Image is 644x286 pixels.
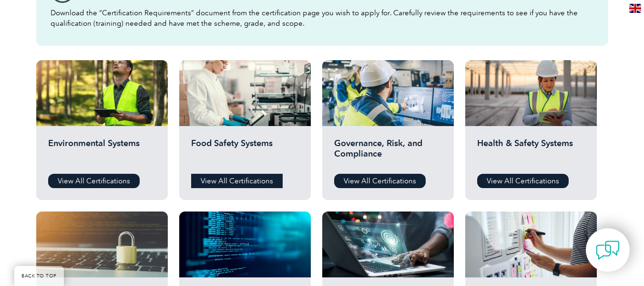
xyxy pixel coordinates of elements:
img: contact-chat.png [596,238,620,262]
img: en [629,4,641,13]
a: BACK TO TOP [14,266,64,286]
a: View All Certifications [48,174,140,188]
a: View All Certifications [334,174,426,188]
p: Download the “Certification Requirements” document from the certification page you wish to apply ... [51,8,594,29]
h2: Health & Safety Systems [477,138,585,167]
h2: Governance, Risk, and Compliance [334,138,442,167]
h2: Food Safety Systems [191,138,299,167]
a: View All Certifications [477,174,569,188]
h2: Environmental Systems [48,138,156,167]
a: View All Certifications [191,174,283,188]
